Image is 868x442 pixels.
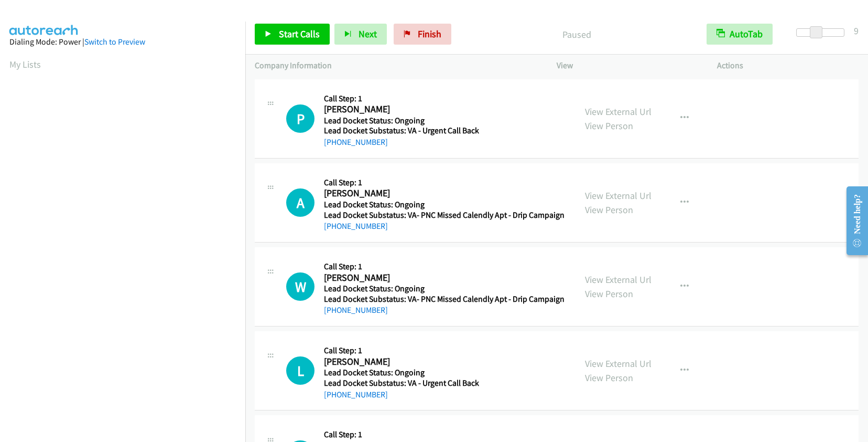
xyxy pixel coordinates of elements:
[84,37,145,47] a: Switch to Preview
[324,390,388,399] a: [PHONE_NUMBER]
[324,356,561,368] h2: [PERSON_NAME]
[334,24,387,45] button: Next
[279,28,320,40] span: Start Calls
[418,28,441,40] span: Finish
[585,190,652,202] a: View External Url
[324,272,561,284] h2: [PERSON_NAME]
[324,378,561,388] h5: Lead Docket Substatus: VA - Urgent Call Back
[324,283,565,294] h5: Lead Docket Status: Ongoing
[359,28,377,40] span: Next
[394,24,451,45] a: Finish
[585,273,652,286] a: View External Url
[324,177,565,188] h5: Call Step: 1
[324,305,388,315] a: [PHONE_NUMBER]
[585,204,633,216] a: View Person
[585,357,652,370] a: View External Url
[255,24,330,45] a: Start Calls
[324,261,565,272] h5: Call Step: 1
[286,104,314,133] h1: P
[717,59,859,72] p: Actions
[707,24,773,45] button: AutoTab
[324,115,561,126] h5: Lead Docket Status: Ongoing
[286,188,314,217] div: The call is yet to be attempted
[838,179,868,262] iframe: Resource Center
[286,356,314,385] div: The call is yet to be attempted
[286,188,314,217] h1: A
[324,137,388,147] a: [PHONE_NUMBER]
[324,345,561,356] h5: Call Step: 1
[585,106,652,118] a: View External Url
[286,272,314,301] div: The call is yet to be attempted
[324,221,388,231] a: [PHONE_NUMBER]
[324,125,561,136] h5: Lead Docket Substatus: VA - Urgent Call Back
[324,210,565,220] h5: Lead Docket Substatus: VA- PNC Missed Calendly Apt - Drip Campaign
[557,59,698,72] p: View
[465,27,688,41] p: Paused
[324,187,561,199] h2: [PERSON_NAME]
[854,24,859,38] div: 9
[324,93,561,104] h5: Call Step: 1
[286,272,314,301] h1: W
[585,372,633,384] a: View Person
[255,59,538,72] p: Company Information
[324,367,561,378] h5: Lead Docket Status: Ongoing
[324,103,561,115] h2: [PERSON_NAME]
[286,356,314,385] h1: L
[585,120,633,132] a: View Person
[585,288,633,300] a: View Person
[324,199,565,210] h5: Lead Docket Status: Ongoing
[9,36,236,48] div: Dialing Mode: Power |
[324,429,561,440] h5: Call Step: 1
[9,58,41,70] a: My Lists
[324,294,565,304] h5: Lead Docket Substatus: VA- PNC Missed Calendly Apt - Drip Campaign
[286,104,314,133] div: The call is yet to be attempted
